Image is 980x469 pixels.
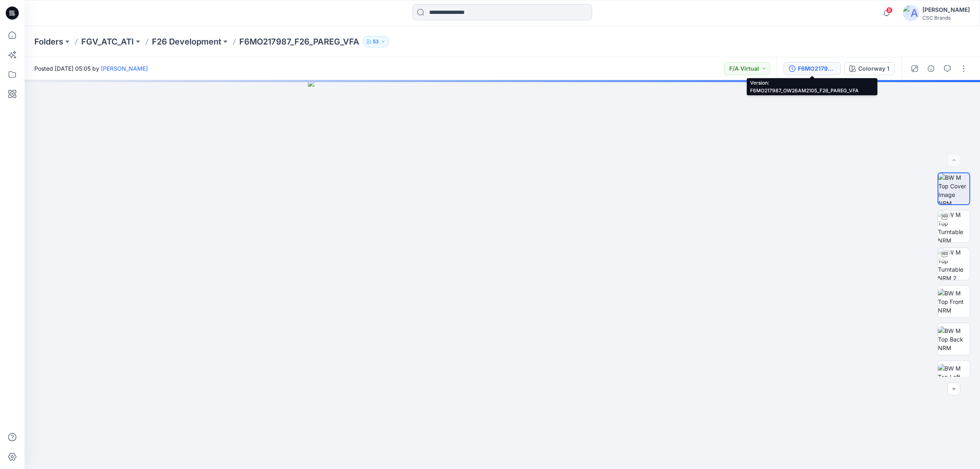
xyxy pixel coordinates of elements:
[938,326,970,352] img: BW M Top Back NRM
[101,65,148,72] a: [PERSON_NAME]
[938,173,969,204] img: BW M Top Cover Image NRM
[938,364,970,390] img: BW M Top Left NRM
[34,64,148,73] span: Posted [DATE] 05:05 by
[938,248,970,280] img: BW M Top Turntable NRM 2
[858,64,889,73] div: Colorway 1
[798,64,835,73] div: F6MO217987_OW26AM2105_F26_PAREG_VFA
[922,5,970,15] div: [PERSON_NAME]
[844,62,895,75] button: Colorway 1
[784,62,841,75] button: F6MO217987_OW26AM2105_F26_PAREG_VFA
[152,36,221,47] a: F26 Development
[373,37,379,46] p: 53
[924,62,938,75] button: Details
[938,210,970,242] img: BW M Top Turntable NRM
[938,289,970,315] img: BW M Top Front NRM
[886,7,893,13] span: 8
[81,36,134,47] a: FGV_ATC_ATI
[903,5,919,21] img: avatar
[363,36,389,47] button: 53
[922,15,970,21] div: CSC Brands
[239,36,359,47] p: F6MO217987_F26_PAREG_VFA
[34,36,63,47] a: Folders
